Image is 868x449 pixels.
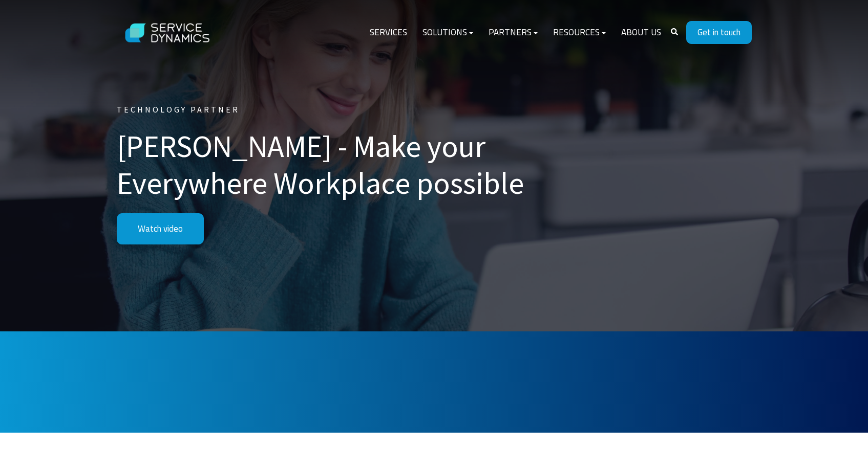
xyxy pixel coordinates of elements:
[481,20,545,45] a: Partners
[117,104,583,115] h6: TECHNOLOGY PARTNER
[686,21,752,44] a: Get in touch
[545,20,613,45] a: Resources
[117,128,583,201] h1: [PERSON_NAME] - Make your Everywhere Workplace possible
[613,20,669,45] a: About Us
[117,13,219,53] img: Service Dynamics Logo - White
[362,20,669,45] div: Navigation Menu
[415,20,481,45] a: Solutions
[117,213,204,244] a: Watch video
[362,20,415,45] a: Services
